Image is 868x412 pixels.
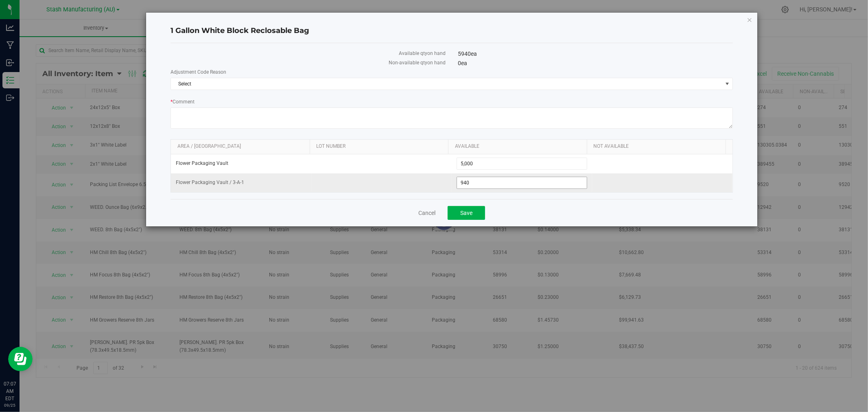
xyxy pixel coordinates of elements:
[461,60,467,66] span: ea
[171,59,446,66] label: Non-available qty
[458,60,467,66] span: 0
[722,78,732,90] span: select
[171,50,446,57] label: Available qty
[455,143,584,150] a: Available
[171,78,722,90] span: Select
[171,98,733,105] label: Comment
[460,210,472,216] span: Save
[171,26,733,36] h4: 1 Gallon White Block Reclosable Bag
[176,179,244,186] span: Flower Packaging Vault / 3-A-1
[471,50,477,57] span: ea
[594,143,723,150] a: Not Available
[427,60,446,66] span: on hand
[457,158,587,169] input: 5,000
[176,160,228,167] span: Flower Packaging Vault
[316,143,445,150] a: Lot Number
[458,50,477,57] span: 5940
[427,50,446,56] span: on hand
[448,206,485,220] button: Save
[457,177,587,188] input: 940
[171,68,733,76] label: Adjustment Code Reason
[8,347,33,371] iframe: Resource center
[177,143,307,150] a: Area / [GEOGRAPHIC_DATA]
[418,209,435,217] a: Cancel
